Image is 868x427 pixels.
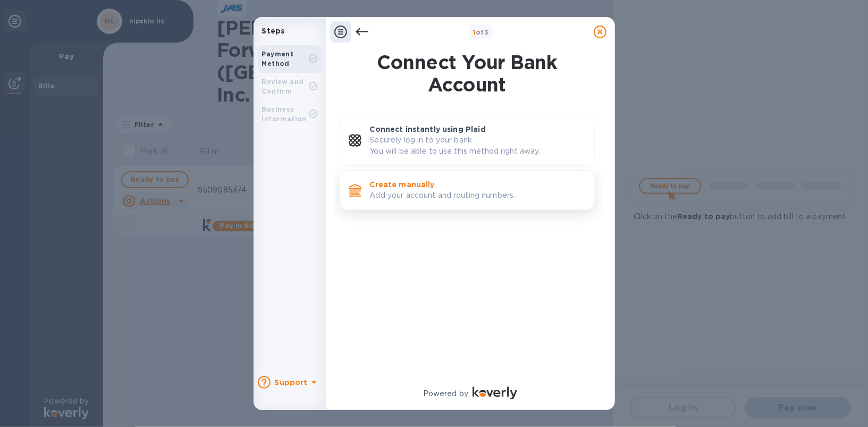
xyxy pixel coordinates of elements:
img: Logo [473,387,517,399]
b: Payment Method [262,50,294,68]
p: Create manually [370,179,586,190]
span: 1 [473,28,476,36]
p: Connect instantly using Plaid [370,124,586,135]
p: Add your account and routing numbers. [370,190,586,201]
h1: Connect Your Bank Account [335,51,599,96]
b: Business Information [262,105,307,123]
b: Support [275,378,308,387]
p: Securely log in to your bank. You will be able to use this method right away. [370,135,586,157]
b: Steps [262,27,285,35]
p: Powered by [423,388,468,399]
b: of 3 [473,28,489,36]
b: Review and Confirm [262,78,304,95]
